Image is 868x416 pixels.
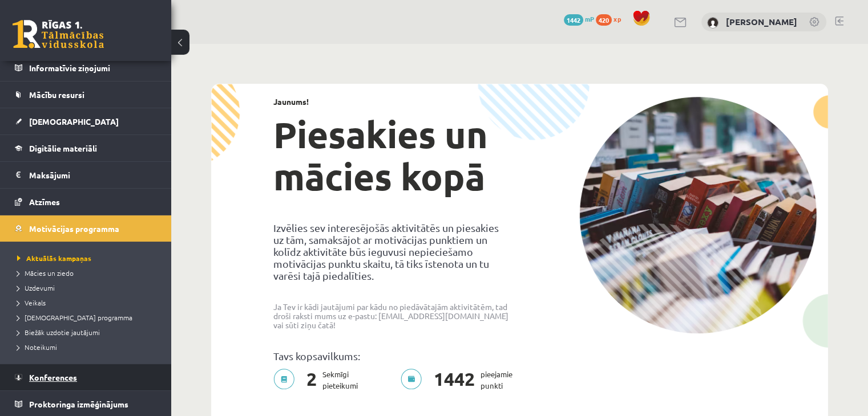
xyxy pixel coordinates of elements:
[17,283,55,292] span: Uzdevumi
[17,298,46,307] span: Veikals
[15,108,157,134] a: [DEMOGRAPHIC_DATA]
[17,328,100,337] span: Biežāk uzdotie jautājumi
[13,20,104,48] a: Rīgas 1. Tālmācības vidusskola
[29,89,84,100] span: Mācību resursi
[564,14,594,23] a: 1442 mP
[564,14,583,26] span: 1442
[15,81,157,108] a: Mācību resursi
[301,369,322,391] span: 2
[428,369,481,391] span: 1442
[273,222,511,282] p: Izvēlies sev interesējošās aktivitātēs un piesakies uz tām, samaksājot ar motivācijas punktiem un...
[15,189,157,215] a: Atzīmes
[29,399,128,409] span: Proktoringa izmēģinājums
[273,350,511,362] p: Tavs kopsavilkums:
[29,223,119,234] span: Motivācijas programma
[17,342,57,352] span: Noteikumi
[29,197,60,207] span: Atzīmes
[15,162,157,188] a: Maksājumi
[17,283,160,293] a: Uzdevumi
[17,327,160,337] a: Biežāk uzdotie jautājumi
[17,268,74,278] span: Mācies un ziedo
[29,55,157,81] legend: Informatīvie ziņojumi
[273,302,511,329] p: Ja Tev ir kādi jautājumi par kādu no piedāvātajām aktivitātēm, tad droši raksti mums uz e-pastu: ...
[17,342,160,352] a: Noteikumi
[401,369,519,391] p: pieejamie punkti
[17,268,160,278] a: Mācies un ziedo
[29,162,157,188] legend: Maksājumi
[707,17,718,28] img: Alise Pukalova
[273,113,511,198] h1: Piesakies un mācies kopā
[17,297,160,308] a: Veikals
[17,253,160,263] a: Aktuālās kampaņas
[29,143,97,153] span: Digitālie materiāli
[15,55,157,81] a: Informatīvie ziņojumi
[579,97,817,333] img: campaign-image-1c4f3b39ab1f89d1fca25a8facaab35ebc8e40cf20aedba61fd73fb4233361ac.png
[15,215,157,242] a: Motivācijas programma
[17,313,132,322] span: [DEMOGRAPHIC_DATA] programma
[273,369,365,391] p: Sekmīgi pieteikumi
[17,312,160,323] a: [DEMOGRAPHIC_DATA] programma
[29,372,77,382] span: Konferences
[17,254,91,263] span: Aktuālās kampaņas
[613,14,621,23] span: xp
[596,14,612,26] span: 420
[585,14,594,23] span: mP
[726,16,797,27] a: [PERSON_NAME]
[273,96,309,107] strong: Jaunums!
[15,364,157,390] a: Konferences
[15,135,157,161] a: Digitālie materiāli
[29,116,119,127] span: [DEMOGRAPHIC_DATA]
[596,14,627,23] a: 420 xp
